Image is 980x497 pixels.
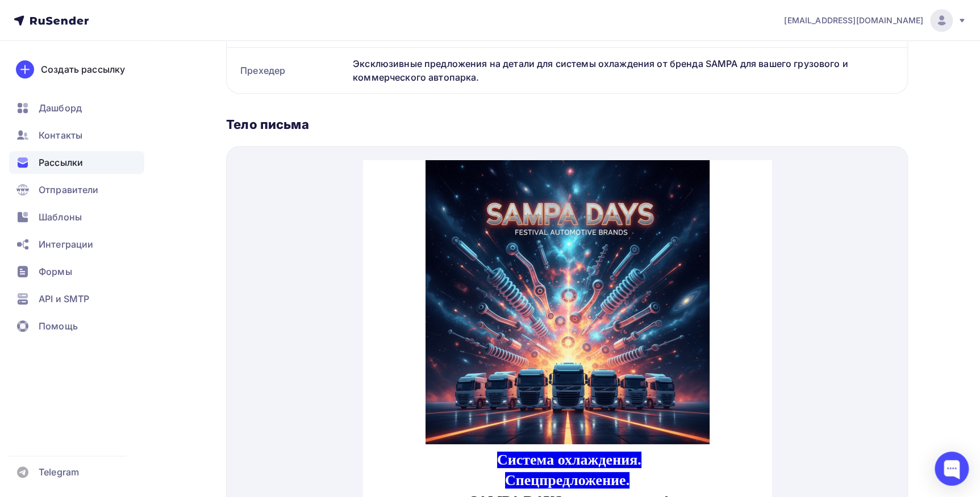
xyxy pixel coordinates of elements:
[39,156,83,169] span: Рассылки
[39,183,99,197] span: Отправители
[68,375,341,427] p: Эксклюзивные предложения на системы охлаждения для вашего грузового и коммерческого автопарка.
[226,116,908,132] div: Тело письма
[39,292,89,306] span: API и SMTP
[9,97,144,119] a: Дашборд
[39,319,78,333] span: Помощь
[9,151,144,174] a: Рассылки
[39,237,93,251] span: Интеграции
[39,465,79,479] span: Telegram
[348,48,907,93] div: Эксклюзивные предложения на детали для системы охлаждения от бренда SAMPA для вашего грузового и ...
[39,265,72,278] span: Формы
[784,15,923,26] span: [EMAIL_ADDRESS][DOMAIN_NAME]
[106,333,306,349] strong: SAMPA DAYS продолжаются!
[68,363,341,364] table: divider
[39,101,82,115] span: Дашборд
[9,124,144,147] a: Контакты
[39,210,82,224] span: Шаблоны
[784,9,966,32] a: [EMAIL_ADDRESS][DOMAIN_NAME]
[9,206,144,228] a: Шаблоны
[9,178,144,201] a: Отправители
[134,291,278,328] span: Система охлаждения. Спецпредложение.
[39,128,82,142] span: Контакты
[41,62,125,76] div: Создать рассылку
[227,48,348,93] div: Прехедер
[9,260,144,283] a: Формы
